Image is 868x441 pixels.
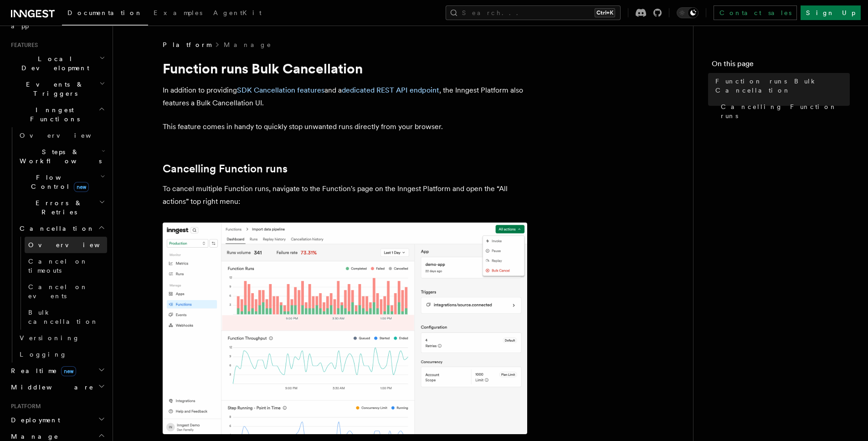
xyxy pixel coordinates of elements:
[7,76,107,102] button: Events & Triggers
[16,198,99,217] span: Errors & Retries
[16,195,107,220] button: Errors & Retries
[16,144,107,169] button: Steps & Workflows
[213,9,262,16] span: AgentKit
[28,241,122,249] span: Overview
[7,366,76,375] span: Realtime
[446,5,621,20] button: Search...Ctrl+K
[677,7,699,18] button: Toggle dark mode
[20,334,80,342] span: Versioning
[712,73,850,99] a: Function runs Bulk Cancellation
[16,346,107,363] a: Logging
[163,223,527,434] img: The bulk cancellation button can be found from a Function page, in the top right menu.
[7,412,107,428] button: Deployment
[7,42,38,49] span: Features
[595,8,615,17] kbd: Ctrl+K
[16,330,107,346] a: Versioning
[20,351,67,358] span: Logging
[7,415,60,425] span: Deployment
[28,258,88,274] span: Cancel on timeouts
[25,253,107,279] a: Cancel on timeouts
[16,173,100,191] span: Flow Control
[224,40,272,49] a: Manage
[208,3,267,25] a: AgentKit
[20,132,113,139] span: Overview
[16,220,107,237] button: Cancellation
[163,84,527,109] p: In addition to providing and a , the Inngest Platform also features a Bulk Cancellation UI.
[7,432,59,441] span: Manage
[7,379,107,395] button: Middleware
[714,5,797,20] a: Contact sales
[16,224,95,233] span: Cancellation
[62,3,148,26] a: Documentation
[67,9,143,16] span: Documentation
[25,304,107,330] a: Bulk cancellation
[7,105,98,124] span: Inngest Functions
[7,363,107,379] button: Realtimenew
[163,40,211,49] span: Platform
[721,102,850,120] span: Cancelling Function runs
[7,127,107,363] div: Inngest Functions
[16,169,107,195] button: Flow Controlnew
[25,237,107,253] a: Overview
[74,182,89,192] span: new
[148,3,208,25] a: Examples
[16,237,107,330] div: Cancellation
[7,102,107,127] button: Inngest Functions
[801,5,861,20] a: Sign Up
[16,127,107,144] a: Overview
[715,77,850,95] span: Function runs Bulk Cancellation
[163,120,527,133] p: This feature comes in handy to quickly stop unwanted runs directly from your browser.
[163,182,527,208] p: To cancel multiple Function runs, navigate to the Function's page on the Inngest Platform and ope...
[28,283,88,300] span: Cancel on events
[61,366,76,376] span: new
[163,60,527,77] h1: Function runs Bulk Cancellation
[163,162,288,175] a: Cancelling Function runs
[16,147,102,166] span: Steps & Workflows
[7,403,41,410] span: Platform
[25,279,107,304] a: Cancel on events
[237,86,324,94] a: SDK Cancellation features
[154,9,202,16] span: Examples
[717,99,850,124] a: Cancelling Function runs
[342,86,439,94] a: dedicated REST API endpoint
[7,383,94,392] span: Middleware
[7,80,99,98] span: Events & Triggers
[7,54,99,73] span: Local Development
[28,309,98,325] span: Bulk cancellation
[7,51,107,76] button: Local Development
[712,58,850,73] h4: On this page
